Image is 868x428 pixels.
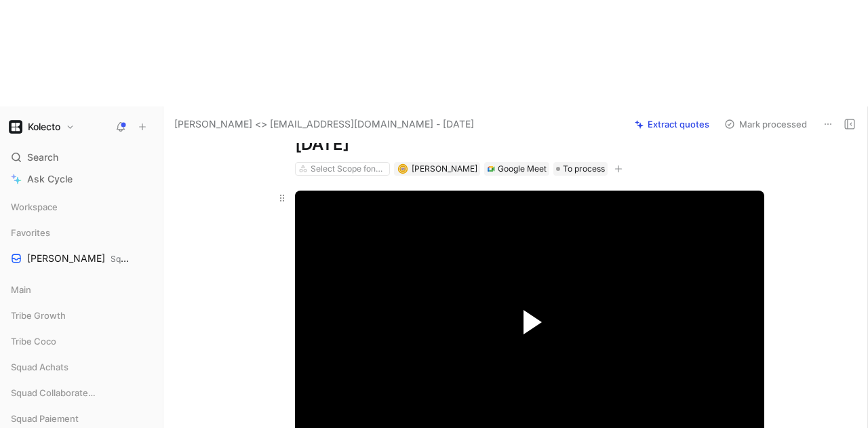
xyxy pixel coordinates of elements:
[5,222,157,243] div: Favorites
[174,116,474,132] span: [PERSON_NAME] <> [EMAIL_ADDRESS][DOMAIN_NAME] - [DATE]
[563,162,605,176] span: To process
[718,115,813,134] button: Mark processed
[5,383,157,403] div: Squad Collaborateurs
[27,252,131,266] span: [PERSON_NAME]
[11,283,31,296] span: Main
[5,331,157,351] div: Tribe Coco
[11,360,68,374] span: Squad Achats
[498,162,547,176] div: Google Meet
[9,120,22,134] img: Kolecto
[27,171,73,187] span: Ask Cycle
[5,197,157,217] div: Workspace
[412,163,477,174] span: [PERSON_NAME]
[553,162,608,176] div: To process
[5,117,78,136] button: KolectoKolecto
[11,309,66,322] span: Tribe Growth
[27,149,58,166] span: Search
[5,279,157,304] div: Main
[629,115,715,134] button: Extract quotes
[5,357,157,381] div: Squad Achats
[399,165,406,172] img: avatar
[11,334,56,348] span: Tribe Coco
[5,248,157,269] a: [PERSON_NAME]Squad Paiement
[11,412,79,425] span: Squad Paiement
[5,383,157,407] div: Squad Collaborateurs
[11,386,101,400] span: Squad Collaborateurs
[5,305,157,326] div: Tribe Growth
[11,200,58,214] span: Workspace
[499,292,560,353] button: Play Video
[5,331,157,355] div: Tribe Coco
[311,162,387,176] div: Select Scope fonctionnels
[5,169,157,189] a: Ask Cycle
[5,279,157,300] div: Main
[5,357,157,377] div: Squad Achats
[28,121,60,133] h1: Kolecto
[11,226,50,239] span: Favorites
[111,254,174,264] span: Squad Paiement
[5,147,157,168] div: Search
[5,305,157,330] div: Tribe Growth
